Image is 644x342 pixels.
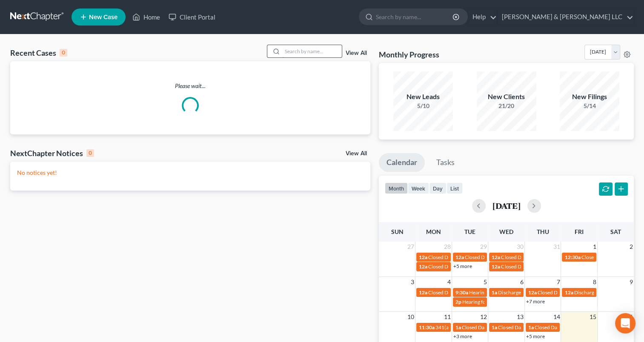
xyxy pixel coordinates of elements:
[589,312,597,322] span: 15
[615,313,635,333] div: Open Intercom Messenger
[128,9,164,25] a: Home
[526,298,545,305] a: +7 more
[492,201,521,210] h2: [DATE]
[477,102,536,110] div: 21/20
[447,182,463,194] button: list
[501,254,576,260] span: Closed Date for [PERSON_NAME]
[516,242,524,252] span: 30
[464,228,475,235] span: Tue
[10,48,67,58] div: Recent Cases
[419,324,435,331] span: 11:30a
[419,263,427,270] span: 12a
[346,50,367,56] a: View All
[86,149,94,157] div: 0
[492,289,497,296] span: 1a
[393,102,453,110] div: 5/10
[625,312,634,322] span: 16
[592,277,597,287] span: 8
[629,242,634,252] span: 2
[483,277,488,287] span: 5
[528,289,537,296] span: 12a
[406,312,415,322] span: 10
[528,324,534,331] span: 1a
[555,277,561,287] span: 7
[564,254,580,260] span: 12:30a
[526,333,545,339] a: +5 more
[435,324,559,331] span: 341(a) meeting for [PERSON_NAME]-[PERSON_NAME]
[164,9,220,25] a: Client Portal
[426,228,441,235] span: Mon
[492,263,500,270] span: 12a
[498,324,573,331] span: Closed Date for [PERSON_NAME]
[552,312,561,322] span: 14
[455,324,461,331] span: 1a
[282,45,342,57] input: Search by name...
[537,228,549,235] span: Thu
[538,289,613,296] span: Closed Date for [PERSON_NAME]
[429,153,462,172] a: Tasks
[499,228,513,235] span: Wed
[379,153,425,172] a: Calendar
[465,254,540,260] span: Closed Date for [PERSON_NAME]
[453,263,472,269] a: +5 more
[428,263,549,270] span: Closed Date for [PERSON_NAME] & [PERSON_NAME]
[592,242,597,252] span: 1
[477,92,536,102] div: New Clients
[428,289,504,296] span: Closed Date for [PERSON_NAME]
[393,92,453,102] div: New Leads
[17,168,364,177] p: No notices yet!
[376,9,454,25] input: Search by name...
[535,324,610,331] span: Closed Date for [PERSON_NAME]
[498,289,626,296] span: Discharge Date for [PERSON_NAME] & [PERSON_NAME]
[410,277,415,287] span: 3
[468,9,497,25] a: Help
[10,82,370,90] p: Please wait...
[552,242,561,252] span: 31
[89,14,117,20] span: New Case
[479,312,488,322] span: 12
[419,289,427,296] span: 12a
[455,254,464,260] span: 12a
[629,277,634,287] span: 9
[447,277,452,287] span: 4
[453,333,472,339] a: +3 more
[10,148,94,158] div: NextChapter Notices
[455,289,468,296] span: 9:30a
[443,242,452,252] span: 28
[419,254,427,260] span: 12a
[346,151,367,157] a: View All
[498,9,633,25] a: [PERSON_NAME] & [PERSON_NAME] LLC
[492,324,497,331] span: 1a
[408,182,429,194] button: week
[60,49,67,57] div: 0
[443,312,452,322] span: 11
[516,312,524,322] span: 13
[575,228,584,235] span: Fri
[385,182,408,194] button: month
[391,228,404,235] span: Sun
[560,92,619,102] div: New Filings
[501,263,576,270] span: Closed Date for [PERSON_NAME]
[519,277,524,287] span: 6
[492,254,500,260] span: 12a
[479,242,488,252] span: 29
[564,289,573,296] span: 12a
[379,49,439,60] h3: Monthly Progress
[610,228,621,235] span: Sat
[462,324,537,331] span: Closed Date for [PERSON_NAME]
[462,299,529,305] span: Hearing for [PERSON_NAME]
[469,289,535,296] span: Hearing for [PERSON_NAME]
[429,182,447,194] button: day
[428,254,549,260] span: Closed Date for [PERSON_NAME] & [PERSON_NAME]
[455,299,461,305] span: 2p
[560,102,619,110] div: 5/14
[406,242,415,252] span: 27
